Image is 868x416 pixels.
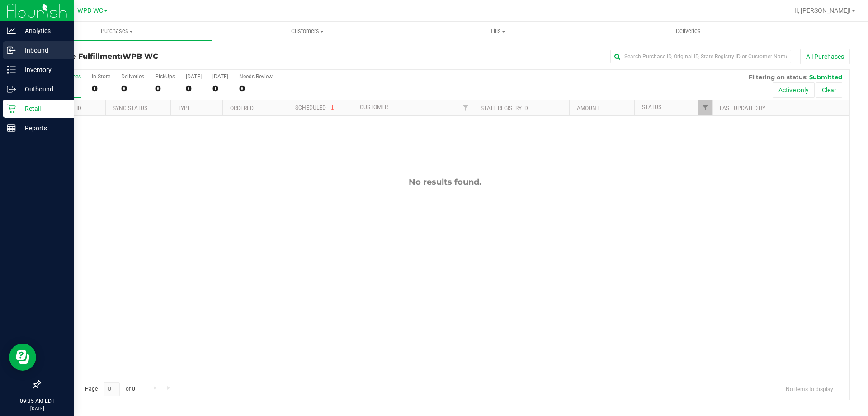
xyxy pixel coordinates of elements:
[816,82,842,98] button: Clear
[121,73,144,80] div: Deliveries
[749,73,807,81] span: Filtering on status:
[295,105,336,111] a: Scheduled
[800,49,850,64] button: All Purchases
[7,104,16,113] inline-svg: Retail
[212,22,402,41] a: Customers
[230,105,254,111] a: Ordered
[77,382,142,396] span: Page of 0
[186,73,202,80] div: [DATE]
[9,344,36,371] iframe: Resource center
[778,382,840,396] span: No items to display
[16,64,70,75] p: Inventory
[4,405,70,412] p: [DATE]
[698,100,712,115] a: Filter
[402,22,593,41] a: Tills
[7,26,16,35] inline-svg: Analytics
[178,105,191,111] a: Type
[4,397,70,405] p: 09:35 AM EDT
[239,83,273,94] div: 0
[40,177,849,187] div: No results found.
[7,85,16,94] inline-svg: Outbound
[40,53,310,61] h3: Purchase Fulfillment:
[22,22,212,41] a: Purchases
[16,103,70,114] p: Retail
[239,73,273,80] div: Needs Review
[113,105,147,111] a: Sync Status
[212,73,228,80] div: [DATE]
[7,65,16,74] inline-svg: Inventory
[610,50,791,63] input: Search Purchase ID, Original ID, State Registry ID or Customer Name...
[7,124,16,133] inline-svg: Reports
[16,84,70,95] p: Outbound
[720,105,765,111] a: Last Updated By
[212,27,402,35] span: Customers
[16,123,70,134] p: Reports
[77,7,103,14] span: WPB WC
[403,27,592,35] span: Tills
[773,82,815,98] button: Active only
[792,7,851,14] span: Hi, [PERSON_NAME]!
[16,25,70,36] p: Analytics
[593,22,783,41] a: Deliveries
[155,83,175,94] div: 0
[481,105,528,111] a: State Registry ID
[809,73,842,81] span: Submitted
[186,83,202,94] div: 0
[16,45,70,56] p: Inbound
[642,104,661,110] a: Status
[577,105,599,111] a: Amount
[458,100,473,115] a: Filter
[22,27,212,35] span: Purchases
[7,46,16,55] inline-svg: Inbound
[664,27,713,35] span: Deliveries
[123,52,158,61] span: WPB WC
[212,83,228,94] div: 0
[360,104,388,110] a: Customer
[155,73,175,80] div: PickUps
[92,83,110,94] div: 0
[92,73,110,80] div: In Store
[121,83,144,94] div: 0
